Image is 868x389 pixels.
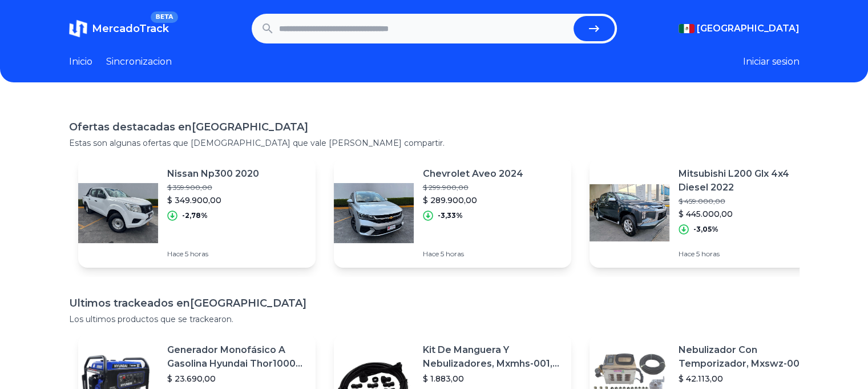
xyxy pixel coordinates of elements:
p: $ 349.900,00 [167,194,259,206]
a: Featured imageChevrolet Aveo 2024$ 299.900,00$ 289.900,00-3,33%Hace 5 horas [334,158,571,268]
p: -2,78% [182,211,208,220]
a: Featured imageNissan Np300 2020$ 359.900,00$ 349.900,00-2,78%Hace 5 horas [78,158,316,268]
p: $ 289.900,00 [423,194,523,206]
p: -3,33% [438,211,463,220]
p: $ 23.690,00 [167,373,306,384]
span: MercadoTrack [92,22,169,35]
p: Nebulizador Con Temporizador, Mxswz-009, 50m, 40 Boquillas [679,343,818,371]
p: Estas son algunas ofertas que [DEMOGRAPHIC_DATA] que vale [PERSON_NAME] compartir. [69,137,800,149]
h1: Ofertas destacadas en [GEOGRAPHIC_DATA] [69,119,800,135]
p: Los ultimos productos que se trackearon. [69,313,800,325]
p: $ 359.900,00 [167,183,259,192]
img: MercadoTrack [69,19,87,38]
p: $ 299.900,00 [423,183,523,192]
p: Hace 5 horas [423,249,523,259]
p: Hace 5 horas [167,249,259,259]
button: [GEOGRAPHIC_DATA] [679,22,800,35]
p: $ 445.000,00 [679,208,818,220]
p: Nissan Np300 2020 [167,167,259,181]
a: MercadoTrackBETA [69,19,169,38]
a: Sincronizacion [106,55,172,69]
p: Generador Monofásico A Gasolina Hyundai Thor10000 P 11.5 Kw [167,343,306,371]
img: Featured image [78,173,158,253]
span: BETA [151,11,177,23]
img: Mexico [679,24,695,33]
p: Mitsubishi L200 Glx 4x4 Diesel 2022 [679,167,818,194]
button: Iniciar sesion [743,55,800,69]
img: Featured image [590,173,669,253]
p: -3,05% [693,225,718,234]
img: Featured image [334,173,414,253]
a: Inicio [69,55,92,69]
h1: Ultimos trackeados en [GEOGRAPHIC_DATA] [69,295,800,311]
p: Hace 5 horas [679,249,818,259]
p: $ 42.113,00 [679,373,818,384]
span: [GEOGRAPHIC_DATA] [697,22,800,35]
a: Featured imageMitsubishi L200 Glx 4x4 Diesel 2022$ 459.000,00$ 445.000,00-3,05%Hace 5 horas [590,158,827,268]
p: Kit De Manguera Y Nebulizadores, Mxmhs-001, 6m, 6 Tees, 8 Bo [423,343,562,371]
p: $ 459.000,00 [679,197,818,206]
p: Chevrolet Aveo 2024 [423,167,523,181]
p: $ 1.883,00 [423,373,562,384]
